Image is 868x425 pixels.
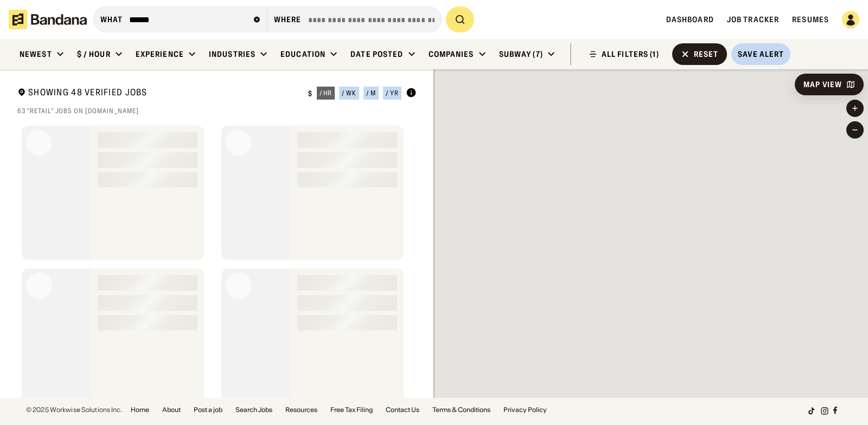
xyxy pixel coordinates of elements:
[162,407,181,413] a: About
[9,10,87,29] img: Bandana logotype
[602,50,659,58] div: ALL FILTERS (1)
[386,407,419,413] a: Contact Us
[429,49,474,59] div: Companies
[20,49,52,59] div: Newest
[803,81,842,88] div: Map View
[280,49,325,59] div: Education
[131,407,149,413] a: Home
[694,50,719,58] div: Reset
[386,90,399,96] div: / yr
[792,15,829,24] a: Resumes
[194,407,222,413] a: Post a job
[366,90,376,96] div: / m
[350,49,403,59] div: Date Posted
[738,49,784,59] div: Save Alert
[100,15,123,24] div: what
[136,49,184,59] div: Experience
[17,121,417,398] div: grid
[342,90,356,96] div: / wk
[499,49,543,59] div: Subway (7)
[432,407,490,413] a: Terms & Conditions
[503,407,547,413] a: Privacy Policy
[727,15,779,24] a: Job Tracker
[330,407,373,413] a: Free Tax Filing
[17,87,299,100] div: Showing 48 Verified Jobs
[209,49,256,59] div: Industries
[320,90,333,96] div: / hr
[235,407,272,413] a: Search Jobs
[274,15,302,24] div: Where
[666,15,714,24] a: Dashboard
[285,407,317,413] a: Resources
[17,107,417,115] div: 63 "Retail" jobs on [DOMAIN_NAME]
[26,407,122,413] div: © 2025 Workwise Solutions Inc.
[77,49,111,59] div: $ / hour
[308,89,312,98] div: $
